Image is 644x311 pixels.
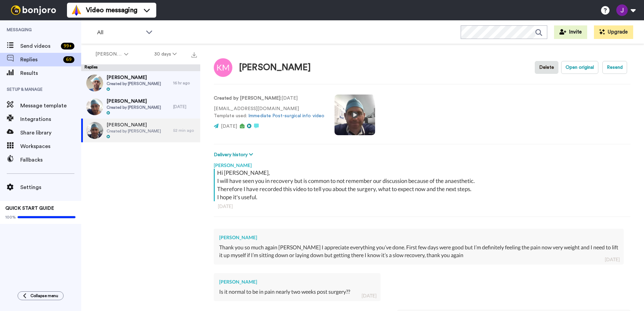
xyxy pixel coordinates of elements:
[86,98,103,115] img: 0a846b0f-3478-4ba7-8463-113d0711c719-thumb.jpg
[63,56,74,63] div: 69
[20,102,81,110] span: Message template
[20,129,81,137] span: Share library
[602,61,627,74] button: Resend
[18,291,64,300] button: Collapse menu
[83,48,141,60] button: [PERSON_NAME]
[71,5,82,16] img: vm-color.svg
[8,5,59,15] img: bj-logo-header-white.svg
[221,124,237,129] span: [DATE]
[5,206,54,211] span: QUICK START GUIDE
[97,28,142,37] span: All
[594,25,633,39] button: Upgrade
[173,80,197,86] div: 16 hr ago
[20,56,61,64] span: Replies
[214,105,324,120] p: [EMAIL_ADDRESS][DOMAIN_NAME] Template used:
[86,122,103,139] img: 8d4f41b4-45a2-4ae0-871b-21b5a1819e42-thumb.jpg
[214,95,324,102] p: : [DATE]
[214,151,255,159] button: Delivery history
[219,244,618,259] div: Thank you so much again [PERSON_NAME] I appreciate everything you’ve done. First few days were go...
[605,256,620,263] div: [DATE]
[218,203,626,210] div: [DATE]
[141,48,190,60] button: 30 days
[20,156,81,164] span: Fallbacks
[107,81,161,86] span: Created by [PERSON_NAME]
[5,214,16,220] span: 100%
[107,105,161,110] span: Created by [PERSON_NAME]
[189,49,199,59] button: Export all results that match these filters now.
[217,169,629,201] div: Hi [PERSON_NAME], I will have seen you in recovery but is common to not remember our discussion b...
[173,128,197,133] div: 52 min ago
[219,234,618,241] div: [PERSON_NAME]
[20,183,81,191] span: Settings
[107,98,161,105] span: [PERSON_NAME]
[219,278,375,285] div: [PERSON_NAME]
[20,69,81,77] span: Results
[107,74,161,81] span: [PERSON_NAME]
[107,128,161,134] span: Created by [PERSON_NAME]
[107,122,161,128] span: [PERSON_NAME]
[214,159,630,169] div: [PERSON_NAME]
[248,113,324,118] a: Immediate Post-surgical info video
[81,119,200,142] a: [PERSON_NAME]Created by [PERSON_NAME]52 min ago
[214,96,280,101] strong: Created by [PERSON_NAME]
[20,42,58,50] span: Send videos
[173,104,197,109] div: [DATE]
[86,75,103,91] img: 3e6a7332-9707-4da6-8427-32558be0c718-thumb.jpg
[214,58,232,77] img: Image of Kayla McBean-Courtin
[561,61,598,74] button: Open original
[95,51,123,58] span: [PERSON_NAME]
[20,115,81,123] span: Integrations
[219,288,375,296] div: Is it normal to be in pain nearly two weeks post surgery??
[81,71,200,95] a: [PERSON_NAME]Created by [PERSON_NAME]16 hr ago
[20,142,81,150] span: Workspaces
[30,293,58,298] span: Collapse menu
[81,64,200,71] div: Replies
[86,5,137,15] span: Video messaging
[535,61,558,74] button: Delete
[362,292,376,299] div: [DATE]
[81,95,200,119] a: [PERSON_NAME]Created by [PERSON_NAME][DATE]
[191,52,197,58] img: export.svg
[61,43,74,49] div: 99 +
[554,25,587,39] button: Invite
[239,63,311,72] div: [PERSON_NAME]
